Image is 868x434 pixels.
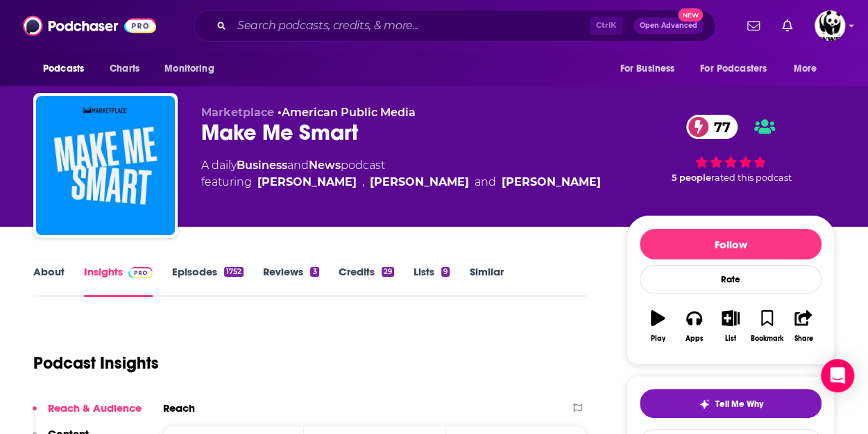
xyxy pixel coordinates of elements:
div: 1752 [224,267,244,277]
span: 77 [700,115,738,139]
a: Charts [101,56,148,82]
div: Play [651,335,665,343]
div: 77 5 peoplerated this podcast [627,106,835,192]
a: 77 [686,115,738,139]
span: featuring [201,174,601,191]
a: American Public Media [282,106,416,119]
button: List [713,301,749,351]
button: open menu [784,56,835,82]
button: Open AdvancedNew [633,17,704,34]
a: News [309,159,341,172]
button: Bookmark [749,301,785,351]
span: 5 people [672,172,711,183]
div: 3 [310,267,318,277]
input: Search podcasts, credits, & more... [232,15,590,37]
button: Reach & Audience [33,401,142,427]
a: Lists9 [414,265,450,297]
h1: Podcast Insights [33,353,159,373]
div: Apps [686,335,704,343]
button: open menu [610,56,692,82]
span: For Business [620,59,674,79]
span: Monitoring [164,59,214,79]
a: Kimberly Adams [502,174,601,191]
div: Share [794,335,812,343]
span: Charts [110,59,139,79]
div: Bookmark [751,335,783,343]
div: 9 [441,267,450,277]
button: tell me why sparkleTell Me Why [640,389,822,418]
a: InsightsPodchaser Pro [84,265,153,297]
button: open menu [33,56,102,82]
span: For Podcasters [700,59,767,79]
img: Make Me Smart [36,96,175,235]
img: tell me why sparkle [699,399,710,410]
div: Search podcasts, credits, & more... [194,10,715,42]
a: Molly Wood [370,174,469,191]
button: Show profile menu [815,10,845,41]
span: Logged in as MXA_Team [815,10,845,41]
a: Similar [469,265,503,297]
a: About [33,265,65,297]
a: Show notifications dropdown [742,14,765,38]
a: Kai Ryssdal [257,174,357,191]
span: Marketplace [201,106,274,119]
span: and [287,159,309,172]
a: Show notifications dropdown [776,14,798,38]
span: More [794,59,817,79]
div: A daily podcast [201,157,601,191]
button: Follow [640,229,822,259]
img: Podchaser Pro [128,267,153,278]
button: Share [785,301,822,351]
a: Episodes1752 [172,265,244,297]
div: Rate [640,265,822,294]
span: , [362,174,364,191]
span: Open Advanced [640,22,697,29]
div: 29 [382,267,394,277]
a: Credits29 [339,265,394,297]
span: Podcasts [43,59,84,79]
span: Tell Me Why [715,399,763,410]
h2: Reach [163,401,195,415]
span: and [475,174,496,191]
img: User Profile [815,10,845,41]
a: Reviews3 [263,265,318,297]
button: Play [640,301,676,351]
button: open menu [691,56,787,82]
img: Podchaser - Follow, Share and Rate Podcasts [23,13,156,39]
span: rated this podcast [711,172,792,183]
button: open menu [155,56,232,82]
div: List [725,335,736,343]
p: Reach & Audience [48,401,142,415]
span: • [278,106,416,119]
div: Open Intercom Messenger [821,359,854,392]
span: New [678,8,703,22]
a: Business [237,159,287,172]
button: Apps [676,301,712,351]
span: Ctrl K [590,17,622,35]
